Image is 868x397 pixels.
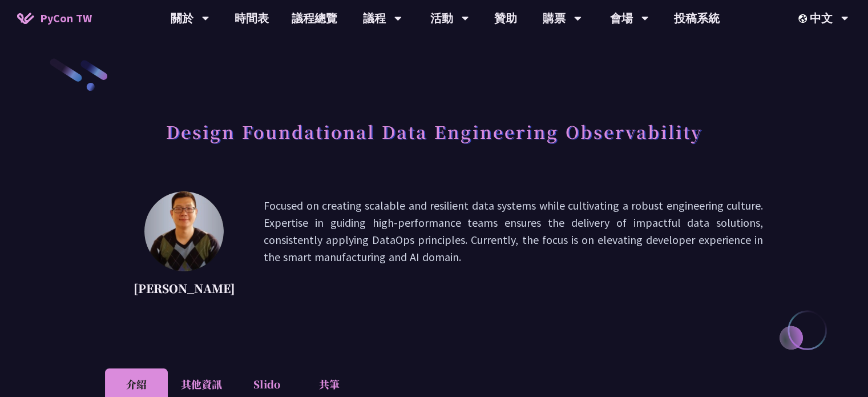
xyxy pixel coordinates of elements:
img: Shuhsi Lin [144,191,224,271]
img: Locale Icon [798,14,810,23]
p: [PERSON_NAME] [134,280,235,297]
span: PyCon TW [40,10,92,27]
img: Home icon of PyCon TW 2025 [17,13,34,24]
h1: Design Foundational Data Engineering Observability [166,114,703,149]
p: Focused on creating scalable and resilient data systems while cultivating a robust engineering cu... [264,197,763,300]
a: PyCon TW [6,4,103,33]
